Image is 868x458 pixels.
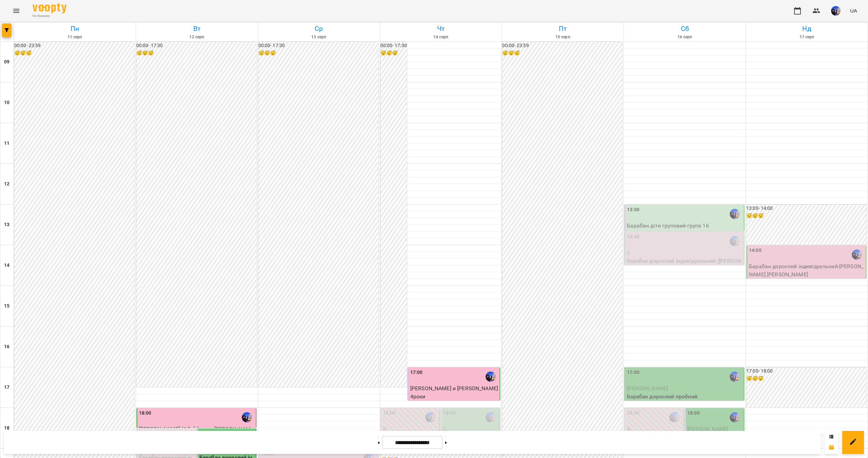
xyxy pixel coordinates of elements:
[749,262,865,278] p: Барабан дорослий індивідуальний - [PERSON_NAME] [PERSON_NAME]
[746,205,866,212] h6: 13:00 - 14:00
[746,375,866,382] h6: 😴😴😴
[486,372,496,382] img: Єгор [барабани]
[4,58,9,66] h6: 09
[139,410,152,417] label: 18:00
[687,426,728,432] span: [PERSON_NAME]
[33,3,66,13] img: Voopty Logo
[627,206,639,214] label: 13:00
[852,250,862,260] img: Єгор [барабани]
[625,23,745,34] h6: Сб
[14,49,134,57] h6: 😴😴😴
[669,412,679,422] img: Єгор [барабани]
[627,257,743,273] p: Барабан дорослий індивідуальний ([PERSON_NAME] )
[410,400,499,416] p: Барабан дорослий індивідуальний
[139,426,251,440] span: [PERSON_NAME] (4,3р) (мама [PERSON_NAME])
[33,14,66,18] span: For Business
[136,49,256,57] h6: 😴😴😴
[383,425,438,433] p: 0
[4,424,9,432] h6: 18
[8,3,24,19] button: Menu
[259,34,379,40] h6: 13 серп
[831,6,841,16] img: 697e48797de441964643b5c5372ef29d.jpg
[502,42,622,49] h6: 00:00 - 23:59
[4,140,9,147] h6: 11
[443,425,498,433] p: 0
[4,343,9,351] h6: 16
[747,34,867,40] h6: 17 серп
[627,233,639,241] label: 13:40
[4,221,9,228] h6: 13
[381,23,501,34] h6: Чт
[4,99,9,106] h6: 10
[380,42,407,49] h6: 00:00 - 17:30
[730,412,740,422] img: Єгор [барабани]
[410,369,423,376] label: 17:00
[14,42,134,49] h6: 00:00 - 23:59
[15,23,135,34] h6: Пн
[749,247,762,254] label: 14:00
[503,23,623,34] h6: Пт
[503,34,623,40] h6: 15 серп
[730,209,740,219] img: Єгор [барабани]
[258,42,378,49] h6: 00:00 - 17:30
[627,385,668,392] span: [PERSON_NAME]
[625,34,745,40] h6: 16 серп
[380,49,407,57] h6: 😴😴😴
[627,222,743,230] p: Барабан діти груповий - група 16
[242,412,252,422] img: Єгор [барабани]
[687,410,700,417] label: 18:00
[137,23,257,34] h6: Вт
[258,49,378,57] h6: 😴😴😴
[4,302,9,310] h6: 15
[486,412,496,422] img: Єгор [барабани]
[425,412,435,422] img: Єгор [барабани]
[136,42,256,49] h6: 00:00 - 17:30
[137,34,257,40] h6: 12 серп
[627,410,639,417] label: 18:00
[847,4,860,17] button: UA
[4,180,9,188] h6: 12
[627,369,639,376] label: 17:00
[850,7,857,14] span: UA
[627,393,743,401] p: Барабан дорослий пробний
[746,367,866,375] h6: 17:00 - 18:00
[627,249,743,257] p: 0
[747,23,867,34] h6: Нд
[746,212,866,220] h6: 😴😴😴
[4,262,9,269] h6: 14
[443,410,456,417] label: 18:00
[730,236,740,246] img: Єгор [барабани]
[627,425,682,433] p: 0
[502,49,622,57] h6: 😴😴😴
[730,372,740,382] img: Єгор [барабани]
[15,34,135,40] h6: 11 серп
[383,410,396,417] label: 18:00
[381,34,501,40] h6: 14 серп
[410,385,498,400] span: [PERSON_NAME] и [PERSON_NAME] 4роки
[259,23,379,34] h6: Ср
[4,384,9,391] h6: 17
